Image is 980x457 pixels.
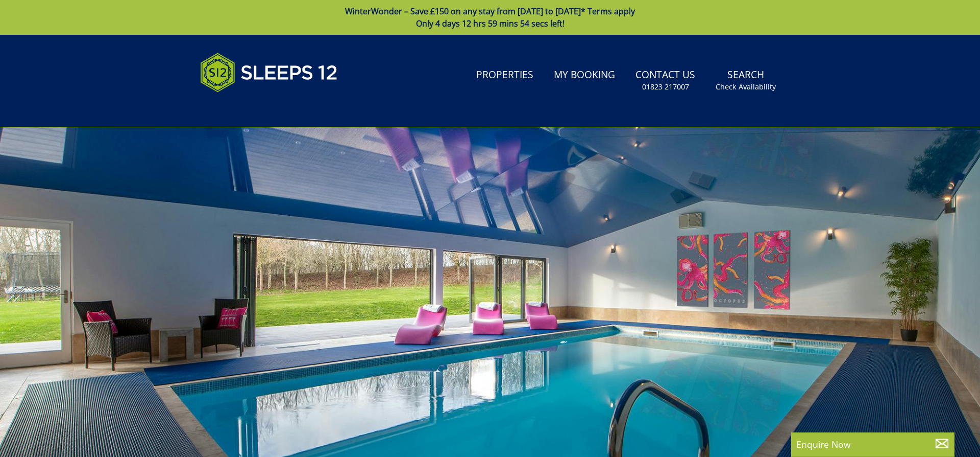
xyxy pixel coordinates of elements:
[796,438,949,451] p: Enquire Now
[416,18,565,29] span: Only 4 days 12 hrs 59 mins 54 secs left!
[472,64,537,87] a: Properties
[195,104,302,113] iframe: Customer reviews powered by Trustpilot
[716,82,776,92] small: Check Availability
[550,64,619,87] a: My Booking
[631,64,699,97] a: Contact Us01823 217007
[712,64,780,97] a: SearchCheck Availability
[200,47,338,98] img: Sleeps 12
[642,82,689,92] small: 01823 217007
